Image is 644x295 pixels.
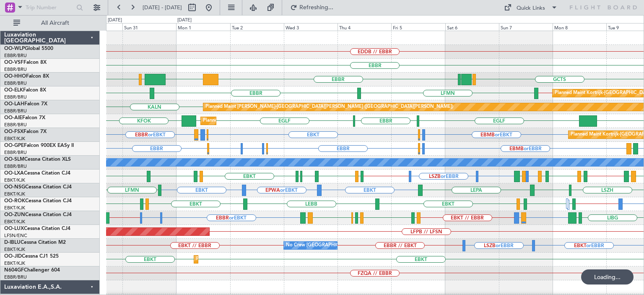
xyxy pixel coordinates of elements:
[4,129,47,134] a: OO-FSXFalcon 7X
[4,88,46,93] a: OO-ELKFalcon 8X
[26,1,74,14] input: Trip Number
[4,122,27,128] a: EBBR/BRU
[4,143,24,148] span: OO-GPE
[4,240,66,245] a: D-IBLUCessna Citation M2
[4,46,53,51] a: OO-WLPGlobal 5500
[177,17,192,24] div: [DATE]
[4,102,24,107] span: OO-LAH
[4,226,24,231] span: OO-LUX
[4,219,25,225] a: EBKT/KJK
[299,5,334,10] span: Refreshing...
[4,157,24,162] span: OO-SLM
[4,185,25,190] span: OO-NSG
[4,66,27,73] a: EBBR/BRU
[4,60,23,65] span: OO-VSF
[581,269,634,285] div: Loading...
[4,115,22,120] span: OO-AIE
[4,143,74,148] a: OO-GPEFalcon 900EX EASy II
[4,232,27,239] a: LFSN/ENC
[4,149,27,156] a: EBBR/BRU
[4,268,60,273] a: N604GFChallenger 604
[4,226,70,231] a: OO-LUXCessna Citation CJ4
[4,74,49,79] a: OO-HHOFalcon 8X
[4,254,22,259] span: OO-JID
[4,115,45,120] a: OO-AIEFalcon 7X
[4,102,47,107] a: OO-LAHFalcon 7X
[4,80,27,86] a: EBBR/BRU
[4,212,72,217] a: OO-ZUNCessna Citation CJ4
[4,260,25,266] a: EBKT/KJK
[230,23,284,31] div: Tue 2
[4,163,27,170] a: EBBR/BRU
[4,60,47,65] a: OO-VSFFalcon 8X
[500,1,562,14] button: Quick Links
[286,1,337,14] button: Refreshing...
[108,17,122,24] div: [DATE]
[553,23,606,31] div: Mon 8
[122,23,176,31] div: Sun 31
[284,23,338,31] div: Wed 3
[338,23,391,31] div: Thu 4
[4,94,27,100] a: EBBR/BRU
[4,177,25,183] a: EBKT/KJK
[517,4,545,13] div: Quick Links
[4,191,25,197] a: EBKT/KJK
[4,198,72,204] a: OO-ROKCessna Citation CJ4
[4,157,71,162] a: OO-SLMCessna Citation XLS
[499,23,553,31] div: Sun 7
[4,198,25,204] span: OO-ROK
[4,171,24,176] span: OO-LXA
[4,240,21,245] span: D-IBLU
[4,108,27,114] a: EBBR/BRU
[205,101,453,113] div: Planned Maint [PERSON_NAME]-[GEOGRAPHIC_DATA][PERSON_NAME] ([GEOGRAPHIC_DATA][PERSON_NAME])
[4,46,25,51] span: OO-WLP
[445,23,499,31] div: Sat 6
[143,4,182,11] span: [DATE] - [DATE]
[196,253,294,266] div: Planned Maint Kortrijk-[GEOGRAPHIC_DATA]
[4,268,24,273] span: N604GF
[4,88,23,93] span: OO-ELK
[4,136,25,142] a: EBKT/KJK
[4,254,59,259] a: OO-JIDCessna CJ1 525
[203,115,335,127] div: Planned Maint [GEOGRAPHIC_DATA] ([GEOGRAPHIC_DATA])
[4,212,25,217] span: OO-ZUN
[286,239,426,252] div: No Crew [GEOGRAPHIC_DATA] ([GEOGRAPHIC_DATA] National)
[4,185,72,190] a: OO-NSGCessna Citation CJ4
[4,52,27,59] a: EBBR/BRU
[391,23,445,31] div: Fri 5
[4,129,23,134] span: OO-FSX
[4,246,25,253] a: EBKT/KJK
[22,20,88,26] span: All Aircraft
[176,23,230,31] div: Mon 1
[4,205,25,211] a: EBKT/KJK
[9,16,91,30] button: All Aircraft
[4,74,26,79] span: OO-HHO
[4,171,70,176] a: OO-LXACessna Citation CJ4
[4,274,27,280] a: EBBR/BRU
